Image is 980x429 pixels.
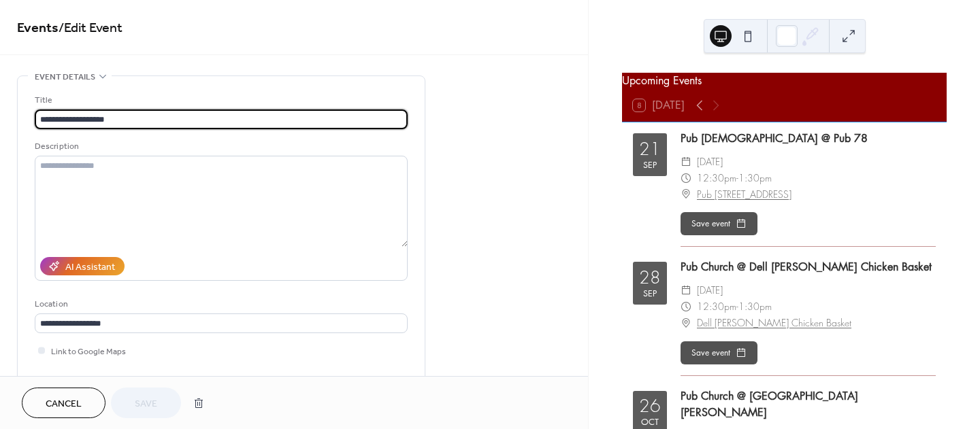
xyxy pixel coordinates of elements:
[697,282,723,298] span: [DATE]
[40,257,125,275] button: AI Assistant
[681,170,691,186] div: ​
[697,315,851,331] a: Dell [PERSON_NAME] Chicken Basket
[641,417,659,426] div: Oct
[17,15,59,41] a: Events
[643,160,657,169] div: Sep
[59,15,122,41] span: / Edit Event
[35,374,137,388] div: Event color
[681,298,691,315] div: ​
[639,398,661,415] div: 26
[736,170,738,186] span: -
[46,397,82,411] span: Cancel
[738,298,772,315] span: 1:30pm
[681,341,757,364] button: Save event
[643,289,657,298] div: Sep
[697,154,723,170] span: [DATE]
[65,260,115,275] div: AI Assistant
[697,170,736,186] span: 12:30pm
[35,93,405,107] div: Title
[35,139,405,154] div: Description
[697,298,736,315] span: 12:30pm
[35,70,95,84] span: Event details
[681,186,691,203] div: ​
[639,269,661,286] div: 28
[51,345,126,359] span: Link to Google Maps
[622,73,947,89] div: Upcoming Events
[681,259,936,275] div: Pub Church @ Dell [PERSON_NAME] Chicken Basket
[738,170,772,186] span: 1:30pm
[681,212,757,235] button: Save event
[681,282,691,298] div: ​
[681,131,936,147] div: Pub [DEMOGRAPHIC_DATA] @ Pub 78
[35,297,405,311] div: Location
[681,154,691,170] div: ​
[681,388,936,421] div: Pub Church @ [GEOGRAPHIC_DATA][PERSON_NAME]
[22,388,105,418] button: Cancel
[681,315,691,331] div: ​
[736,298,738,315] span: -
[639,141,661,158] div: 21
[697,186,791,203] a: Pub [STREET_ADDRESS]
